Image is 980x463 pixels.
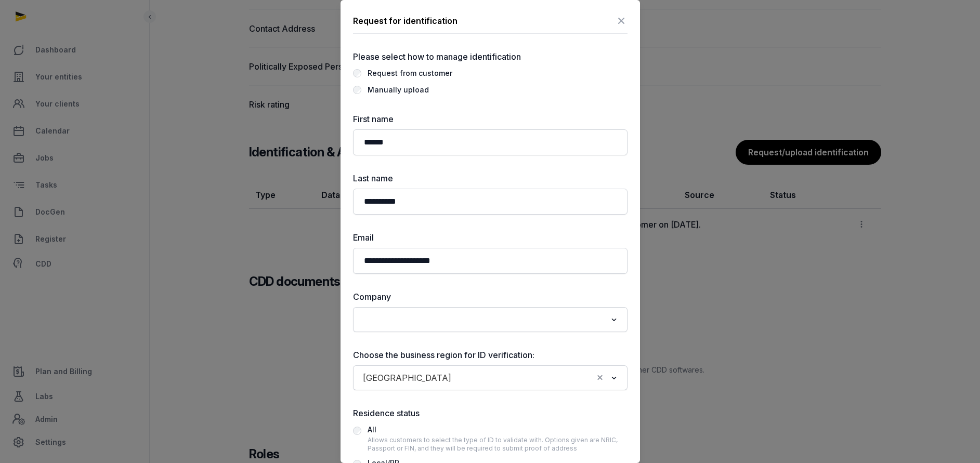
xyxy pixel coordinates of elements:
[368,424,628,436] div: All
[359,312,606,327] input: Search for option
[353,69,361,77] input: Request from customer
[353,113,628,125] label: First name
[353,290,628,303] label: Company
[353,349,628,361] label: Choose the business region for ID verification:
[353,231,628,244] label: Email
[353,427,361,435] input: AllAllows customers to select the type of ID to validate with. Options given are NRIC, Passport o...
[368,84,429,96] div: Manually upload
[353,50,628,63] label: Please select how to manage identification
[353,172,628,184] label: Last name
[353,15,458,27] div: Request for identification
[360,371,454,385] span: [GEOGRAPHIC_DATA]
[353,86,361,94] input: Manually upload
[353,407,628,419] label: Residence status
[358,310,622,329] div: Search for option
[368,67,452,80] div: Request from customer
[595,371,605,385] button: Clear Selected
[368,436,628,453] div: Allows customers to select the type of ID to validate with. Options given are NRIC, Passport or F...
[358,368,622,387] div: Search for option
[456,371,593,385] input: Search for option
